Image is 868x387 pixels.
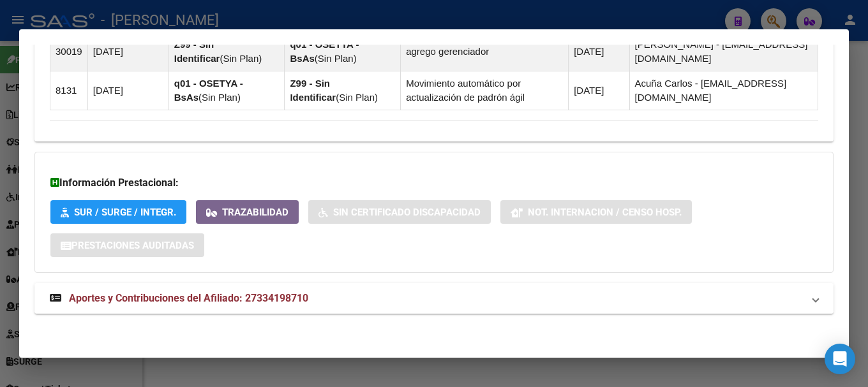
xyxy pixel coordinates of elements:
span: SUR / SURGE / INTEGR. [74,207,176,218]
td: 30019 [50,32,88,71]
strong: q01 - OSETYA - BsAs [290,39,359,64]
td: [DATE] [569,32,629,71]
button: SUR / SURGE / INTEGR. [50,200,186,224]
strong: q01 - OSETYA - BsAs [174,78,243,103]
td: ( ) [285,71,401,110]
strong: Z99 - Sin Identificar [174,39,220,64]
span: Sin Plan [318,53,354,64]
button: Sin Certificado Discapacidad [308,200,491,224]
td: ( ) [168,71,285,110]
td: 8131 [50,71,88,110]
span: Not. Internacion / Censo Hosp. [528,207,682,218]
td: ( ) [168,32,285,71]
td: [DATE] [87,32,168,71]
td: agrego gerenciador [401,32,569,71]
span: Sin Plan [339,92,375,103]
span: Prestaciones Auditadas [71,240,194,251]
td: Movimiento automático por actualización de padrón ágil [401,71,569,110]
td: [DATE] [87,71,168,110]
strong: Z99 - Sin Identificar [290,78,336,103]
td: ( ) [285,32,401,71]
span: Sin Certificado Discapacidad [333,207,481,218]
mat-expansion-panel-header: Aportes y Contribuciones del Afiliado: 27334198710 [34,283,834,314]
h3: Información Prestacional: [50,175,818,191]
span: Aportes y Contribuciones del Afiliado: 27334198710 [69,292,308,304]
button: Trazabilidad [196,200,299,224]
div: Open Intercom Messenger [825,344,855,374]
span: Sin Plan [202,92,237,103]
td: [DATE] [569,71,629,110]
button: Not. Internacion / Censo Hosp. [500,200,692,224]
span: Trazabilidad [222,207,288,218]
td: [PERSON_NAME] - [EMAIL_ADDRESS][DOMAIN_NAME] [629,32,818,71]
span: Sin Plan [223,53,258,64]
button: Prestaciones Auditadas [50,233,204,257]
td: Acuña Carlos - [EMAIL_ADDRESS][DOMAIN_NAME] [629,71,818,110]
